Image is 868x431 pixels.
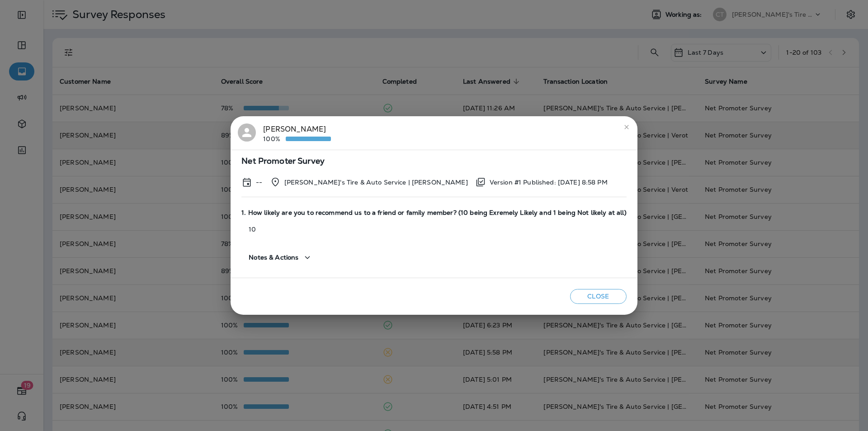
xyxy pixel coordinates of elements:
p: -- [256,179,262,186]
span: Notes & Actions [249,254,298,261]
p: 10 [241,226,626,233]
span: 1. How likely are you to recommend us to a friend or family member? (10 being Exremely Likely and... [241,209,626,217]
p: [PERSON_NAME]'s Tire & Auto Service | [PERSON_NAME] [284,179,468,186]
span: Net Promoter Survey [241,157,626,165]
button: close [619,120,634,134]
button: Close [570,289,627,304]
button: Notes & Actions [241,245,320,270]
p: Version #1 Published: [DATE] 8:58 PM [490,179,608,186]
div: [PERSON_NAME] [263,123,331,142]
p: 100% [263,135,286,142]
